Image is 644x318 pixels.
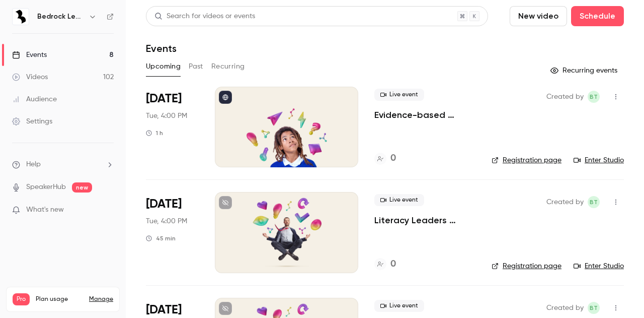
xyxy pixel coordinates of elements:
[146,196,182,212] span: [DATE]
[72,182,92,193] span: new
[102,206,114,215] iframe: Noticeable Trigger
[189,58,203,75] button: Past
[588,302,600,314] span: Ben Triggs
[146,42,177,54] h1: Events
[36,295,83,303] span: Plan usage
[510,6,567,26] button: New video
[146,129,163,137] div: 1 h
[154,11,255,22] div: Search for videos or events
[13,9,29,25] img: Bedrock Learning
[12,159,114,170] li: help-dropdown-opener
[492,261,561,271] a: Registration page
[390,152,396,165] h4: 0
[374,300,424,312] span: Live event
[146,216,187,226] span: Tue, 4:00 PM
[26,159,41,170] span: Help
[546,91,584,103] span: Created by
[590,91,598,103] span: BT
[390,258,396,271] h4: 0
[590,196,598,208] span: BT
[13,293,30,305] span: Pro
[374,152,396,165] a: 0
[546,302,584,314] span: Created by
[12,116,52,126] div: Settings
[574,155,624,165] a: Enter Studio
[146,87,199,167] div: Oct 7 Tue, 4:00 PM (Europe/London)
[492,155,561,165] a: Registration page
[26,182,66,193] a: SpeakerHub
[574,261,624,271] a: Enter Studio
[12,94,57,104] div: Audience
[374,258,396,271] a: 0
[590,302,598,314] span: BT
[146,302,182,318] span: [DATE]
[26,205,64,215] span: What's new
[588,196,600,208] span: Ben Triggs
[374,89,424,101] span: Live event
[37,12,85,22] h6: Bedrock Learning
[374,194,424,206] span: Live event
[12,72,48,82] div: Videos
[146,234,176,242] div: 45 min
[146,58,181,75] button: Upcoming
[546,62,624,79] button: Recurring events
[211,58,245,75] button: Recurring
[374,109,475,121] a: Evidence-based approaches to reading, writing and language in 2025/26
[146,91,182,107] span: [DATE]
[374,214,475,226] a: Literacy Leaders Programme: Reading
[571,6,624,26] button: Schedule
[146,111,187,121] span: Tue, 4:00 PM
[546,196,584,208] span: Created by
[146,192,199,273] div: Nov 4 Tue, 4:00 PM (Europe/London)
[12,50,47,60] div: Events
[588,91,600,103] span: Ben Triggs
[89,295,113,303] a: Manage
